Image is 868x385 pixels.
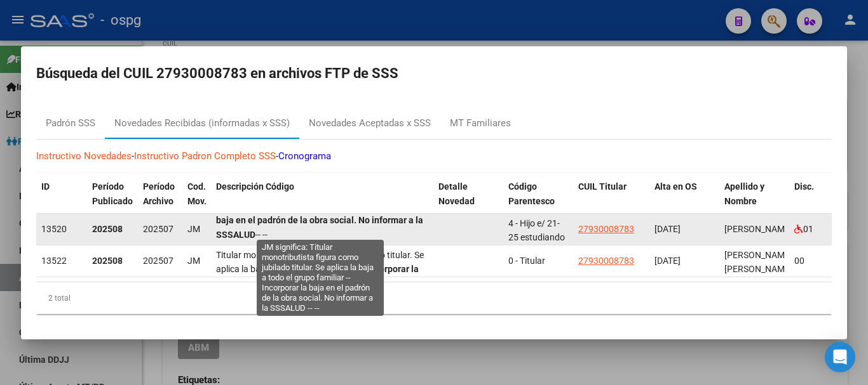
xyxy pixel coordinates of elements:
[143,224,173,234] span: 202507
[41,256,67,266] span: 13522
[724,224,792,234] span: [PERSON_NAME]
[187,224,200,234] span: JM
[36,149,832,164] p: - -
[278,150,331,162] a: Cronograma
[138,173,182,229] datatable-header-cell: Período Archivo
[92,256,123,266] strong: 202508
[508,218,565,243] span: 4 - Hijo e/ 21-25 estudiando
[508,256,545,266] span: 0 - Titular
[794,254,822,268] div: 00
[794,222,822,237] div: 01
[789,173,827,229] datatable-header-cell: Disc.
[187,256,200,266] span: JM
[508,181,555,206] span: Código Parentesco
[187,181,207,206] span: Cod. Mov.
[182,173,211,229] datatable-header-cell: Cod. Mov.
[36,62,832,86] h2: Búsqueda del CUIL 27930008783 en archivos FTP de SSS
[654,181,697,192] span: Alta en OS
[143,181,175,206] span: Período Archivo
[724,181,764,206] span: Apellido y Nombre
[143,256,173,266] span: 202507
[719,173,789,229] datatable-header-cell: Apellido y Nombre
[578,224,634,234] span: 27930008783
[134,150,276,162] a: Instructivo Padron Completo SSS
[36,173,87,229] datatable-header-cell: ID
[578,181,627,192] span: CUIL Titular
[309,116,431,131] div: Novedades Aceptadas x SSS
[87,173,138,229] datatable-header-cell: Período Publicado
[216,181,294,192] span: Descripción Código
[41,181,50,192] span: ID
[211,173,433,229] datatable-header-cell: Descripción Código
[92,181,133,206] span: Período Publicado
[654,224,681,234] span: [DATE]
[36,282,832,314] div: 2 total
[216,200,423,240] strong: Incorporar la baja en el padrón de la obra social. No informar a la SSSALUD
[794,181,814,192] span: Disc.
[825,342,855,372] div: Open Intercom Messenger
[724,250,792,275] span: [PERSON_NAME] [PERSON_NAME]
[578,256,634,266] span: 27930008783
[450,116,511,131] div: MT Familiares
[649,173,719,229] datatable-header-cell: Alta en OS
[36,150,132,162] a: Instructivo Novedades
[503,173,573,229] datatable-header-cell: Código Parentesco
[216,250,424,303] span: Titular monotributista figura como jubilado titular. Se aplica la baja a todo el grupo familiar -...
[92,224,123,234] strong: 202508
[46,116,95,131] div: Padrón SSS
[41,224,67,234] span: 13520
[573,173,649,229] datatable-header-cell: CUIL Titular
[114,116,290,131] div: Novedades Recibidas (informadas x SSS)
[438,181,475,206] span: Detalle Novedad
[433,173,503,229] datatable-header-cell: Detalle Novedad
[654,256,681,266] span: [DATE]
[216,186,424,240] span: Titular monotributista figura como jubilado titular. Se aplica la baja a todo el grupo familiar -...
